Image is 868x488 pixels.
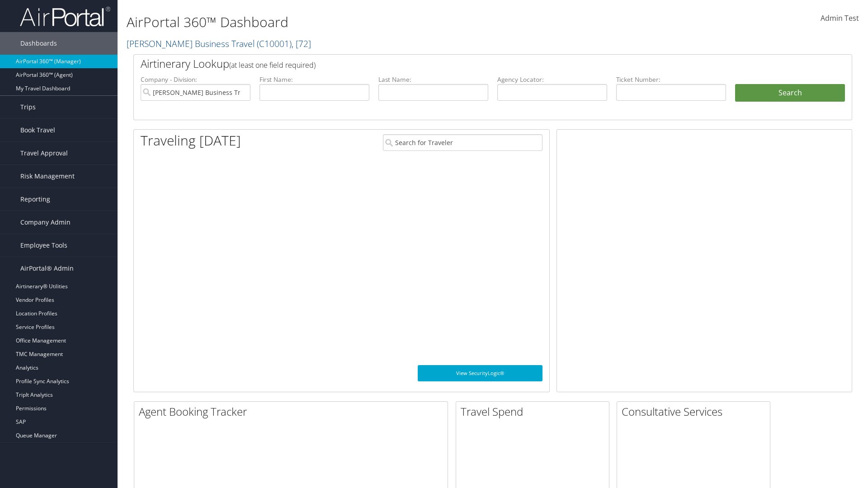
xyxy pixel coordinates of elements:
span: AirPortal® Admin [20,257,74,280]
button: Search [735,84,845,102]
label: Company - Division: [141,75,250,84]
span: Risk Management [20,165,75,188]
span: Company Admin [20,211,71,234]
label: Ticket Number: [616,75,726,84]
h1: Traveling [DATE] [141,131,241,150]
span: Dashboards [20,32,57,55]
span: (at least one field required) [229,60,316,70]
input: Search for Traveler [383,134,542,151]
span: Book Travel [20,119,55,141]
label: Last Name: [378,75,488,84]
span: ( C10001 ) [257,38,292,50]
span: , [ 72 ] [292,38,311,50]
span: Admin Test [821,13,859,23]
span: Trips [20,96,36,118]
span: Reporting [20,188,50,211]
label: First Name: [259,75,369,84]
h2: Agent Booking Tracker [139,404,448,419]
label: Agency Locator: [497,75,607,84]
h2: Airtinerary Lookup [141,56,785,71]
span: Travel Approval [20,142,68,164]
a: View SecurityLogic® [418,365,542,381]
h2: Travel Spend [461,404,609,419]
h1: AirPortal 360™ Dashboard [127,13,615,32]
a: Admin Test [821,5,859,33]
span: Employee Tools [20,234,67,257]
h2: Consultative Services [622,404,770,419]
a: [PERSON_NAME] Business Travel [127,38,311,50]
img: airportal-logo.png [20,6,110,27]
